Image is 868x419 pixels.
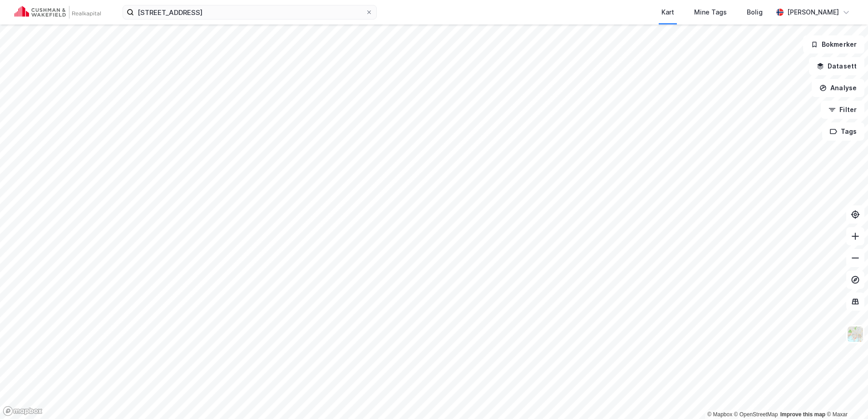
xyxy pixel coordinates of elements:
[787,7,839,18] div: [PERSON_NAME]
[812,79,864,97] button: Analyse
[734,411,778,418] a: OpenStreetMap
[747,7,763,18] div: Bolig
[809,57,864,75] button: Datasett
[707,411,732,418] a: Mapbox
[3,406,43,416] a: Mapbox homepage
[847,326,864,343] img: Z
[823,375,868,419] div: Kontrollprogram for chat
[15,6,101,19] img: cushman-wakefield-realkapital-logo.202ea83816669bd177139c58696a8fa1.svg
[821,101,864,119] button: Filter
[823,375,868,419] iframe: Chat Widget
[780,411,825,418] a: Improve this map
[803,35,864,54] button: Bokmerker
[822,122,864,141] button: Tags
[694,7,727,18] div: Mine Tags
[661,7,674,18] div: Kart
[134,5,365,19] input: Søk på adresse, matrikkel, gårdeiere, leietakere eller personer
